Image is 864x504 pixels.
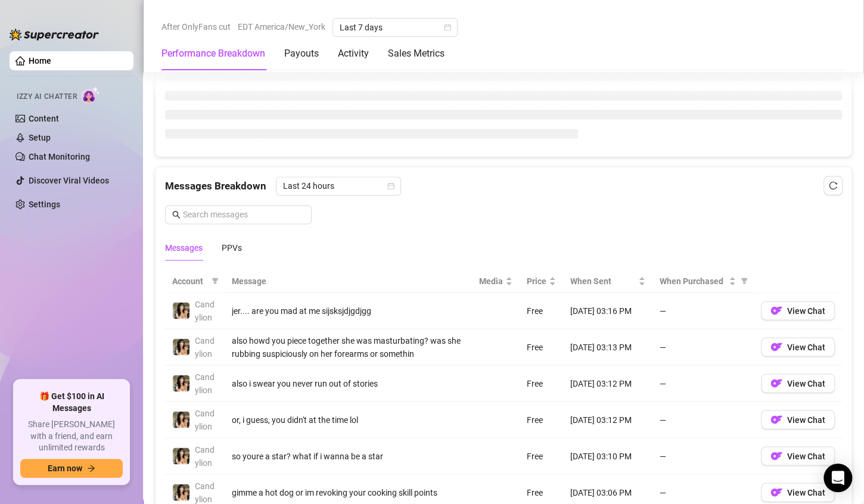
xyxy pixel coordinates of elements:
span: search [172,210,181,219]
span: Candylion [195,372,215,394]
img: OF [770,486,782,498]
img: Candylion [173,484,189,500]
a: OFView Chat [761,490,835,500]
div: jer.... are you mad at me sijsksjdjgdjgg [232,304,465,317]
button: Earn nowarrow-right [20,459,123,478]
span: Candylion [195,299,215,322]
span: Share [PERSON_NAME] with a friend, and earn unlimited rewards [20,419,123,454]
div: PPVs [222,241,242,254]
div: Messages Breakdown [165,176,842,195]
img: Candylion [173,411,189,428]
img: OF [770,377,782,389]
a: OFView Chat [761,454,835,463]
td: — [652,438,754,474]
img: Candylion [173,447,189,464]
img: OF [770,304,782,316]
td: — [652,293,754,329]
td: Free [520,402,563,438]
td: — [652,402,754,438]
img: Candylion [173,375,189,391]
div: or, i guess, you didn't at the time lol [232,413,465,426]
button: OFView Chat [761,446,835,465]
th: Message [225,269,472,293]
td: Free [520,365,563,402]
img: logo-BBDzfeDw.svg [10,29,99,41]
td: — [652,329,754,365]
a: OFView Chat [761,418,835,427]
img: OF [770,450,782,462]
td: [DATE] 03:10 PM [563,438,652,474]
span: Media [479,274,503,287]
td: Free [520,329,563,365]
span: Earn now [48,463,82,473]
span: reload [829,181,837,189]
span: When Sent [570,274,636,287]
a: Discover Viral Videos [29,176,109,185]
a: Chat Monitoring [29,152,90,161]
td: Free [520,438,563,474]
div: also i swear you never run out of stories [232,377,465,390]
a: OFView Chat [761,309,835,318]
span: View Chat [787,306,825,315]
img: Candylion [173,302,189,319]
div: Open Intercom Messenger [823,463,852,492]
span: Last 24 hours [283,177,394,195]
td: [DATE] 03:12 PM [563,402,652,438]
td: [DATE] 03:16 PM [563,293,652,329]
button: OFView Chat [761,301,835,320]
div: so youre a star? what if i wanna be a star [232,449,465,462]
span: Candylion [195,444,215,467]
div: Performance Breakdown [161,46,265,61]
button: OFView Chat [761,337,835,356]
span: View Chat [787,487,825,497]
td: [DATE] 03:12 PM [563,365,652,402]
span: Candylion [195,335,215,358]
button: OFView Chat [761,483,835,502]
span: filter [741,277,748,284]
img: AI Chatter [82,86,100,104]
a: OFView Chat [761,345,835,354]
a: Home [29,56,51,66]
a: OFView Chat [761,381,835,391]
span: When Purchased [660,274,726,287]
span: View Chat [787,378,825,388]
span: calendar [444,24,451,31]
img: OF [770,413,782,425]
td: — [652,365,754,402]
span: Last 7 days [340,18,450,36]
button: OFView Chat [761,374,835,393]
span: Candylion [195,481,215,503]
div: also howd you piece together she was masturbating? was she rubbing suspiciously on her forearms o... [232,334,465,360]
div: Messages [165,241,203,254]
span: Izzy AI Chatter [17,91,77,102]
img: OF [770,341,782,353]
th: When Purchased [652,269,754,293]
td: [DATE] 03:13 PM [563,329,652,365]
span: filter [738,272,750,290]
span: View Chat [787,342,825,351]
a: Setup [29,133,51,142]
span: calendar [387,182,394,189]
td: Free [520,293,563,329]
span: Account [172,274,207,287]
span: Candylion [195,408,215,431]
button: OFView Chat [761,410,835,429]
th: Media [472,269,520,293]
span: 🎁 Get $100 in AI Messages [20,391,123,414]
div: Payouts [284,46,319,61]
div: Activity [338,46,369,61]
a: Content [29,114,59,123]
span: After OnlyFans cut [161,18,231,36]
span: Price [527,274,546,287]
span: arrow-right [87,464,95,472]
span: View Chat [787,451,825,461]
th: When Sent [563,269,652,293]
span: View Chat [787,415,825,424]
span: EDT America/New_York [238,18,325,36]
div: Sales Metrics [388,46,445,61]
span: filter [212,277,219,284]
img: Candylion [173,338,189,355]
th: Price [520,269,563,293]
span: filter [209,272,221,290]
div: gimme a hot dog or im revoking your cooking skill points [232,486,465,499]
